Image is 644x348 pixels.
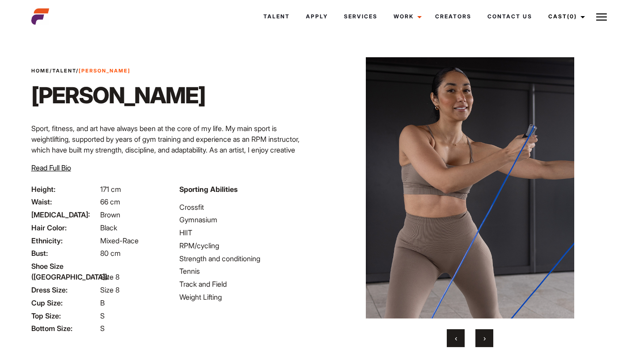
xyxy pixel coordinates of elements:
span: 66 cm [100,197,120,206]
span: Ethnicity: [31,235,98,246]
li: Weight Lifting [179,292,317,302]
span: Next [483,334,486,343]
span: Shoe Size ([GEOGRAPHIC_DATA]): [31,261,98,282]
span: [MEDICAL_DATA]: [31,209,98,220]
a: Creators [427,4,479,29]
a: Apply [298,4,336,29]
img: Burger icon [596,12,607,22]
a: Contact Us [479,4,540,29]
span: Dress Size: [31,284,98,295]
span: Size 8 [100,285,119,294]
span: (0) [567,13,577,20]
span: 80 cm [100,249,121,258]
strong: Sporting Abilities [179,185,237,194]
span: 171 cm [100,185,121,194]
span: Bust: [31,248,98,259]
span: Previous [455,334,457,343]
a: Talent [255,4,298,29]
span: Top Size: [31,310,98,321]
li: Crossfit [179,202,317,212]
span: Size 8 [100,272,119,281]
span: Black [100,223,117,232]
li: Track and Field [179,279,317,289]
span: Hair Color: [31,222,98,233]
li: RPM/cycling [179,240,317,251]
li: Gymnasium [179,214,317,225]
span: S [100,324,105,333]
li: Strength and conditioning [179,253,317,264]
h1: [PERSON_NAME] [31,82,205,109]
a: Work [386,4,427,29]
span: B [100,298,105,307]
span: / / [31,67,131,75]
span: Brown [100,210,120,219]
strong: [PERSON_NAME] [79,68,131,74]
li: HIIT [179,227,317,238]
span: Cup Size: [31,297,98,308]
span: Mixed-Race [100,236,139,245]
p: Sport, fitness, and art have always been at the core of my life. My main sport is weightlifting, ... [31,123,317,166]
img: cropped-aefm-brand-fav-22-square.png [31,8,49,25]
a: Cast(0) [540,4,590,29]
a: Talent [52,68,76,74]
span: S [100,311,105,320]
span: Read Full Bio [31,163,71,172]
a: Home [31,68,50,74]
span: Bottom Size: [31,323,98,334]
li: Tennis [179,266,317,276]
span: Waist: [31,196,98,207]
button: Read Full Bio [31,162,71,173]
a: Services [336,4,386,29]
span: Height: [31,184,98,195]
